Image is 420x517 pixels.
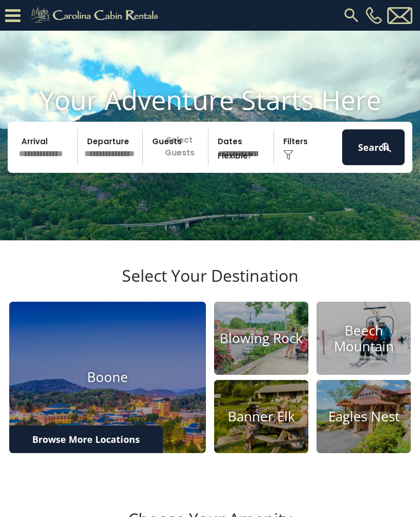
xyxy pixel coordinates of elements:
img: filter--v1.png [283,150,293,160]
a: Banner Elk [214,380,308,453]
a: [PHONE_NUMBER] [363,7,385,24]
button: Search [342,129,405,165]
h4: Boone [9,370,206,386]
a: Boone [9,302,206,453]
a: Beech Mountain [317,302,411,375]
img: Khaki-logo.png [26,5,167,26]
a: Browse More Locations [9,425,163,453]
h4: Beech Mountain [317,323,411,354]
h3: Select Your Destination [8,266,412,302]
img: search-regular-white.png [380,141,393,154]
h4: Blowing Rock [214,330,308,346]
img: search-regular.svg [342,6,361,25]
h4: Eagles Nest [317,409,411,424]
a: Blowing Rock [214,302,308,375]
h4: Banner Elk [214,409,308,424]
h1: Your Adventure Starts Here [8,84,412,116]
a: Eagles Nest [317,380,411,453]
p: Select Guests [146,129,208,165]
